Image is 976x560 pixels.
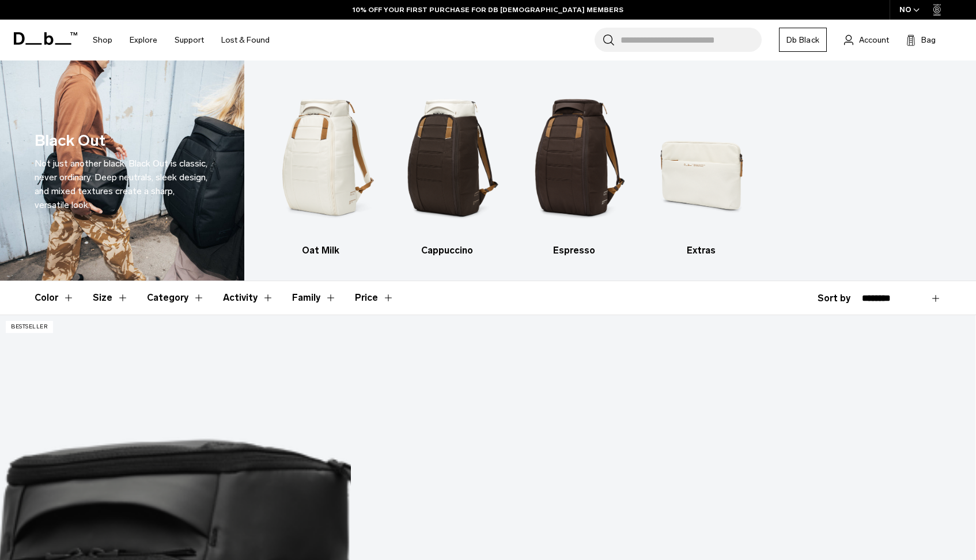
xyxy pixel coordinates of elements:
li: 2 / 4 [394,78,501,258]
nav: Main Navigation [84,20,278,60]
a: Explore [130,20,157,60]
li: 4 / 4 [648,78,754,258]
button: Toggle Filter [223,281,274,315]
h3: Oat Milk [267,244,374,258]
button: Toggle Price [355,281,394,315]
a: 10% OFF YOUR FIRST PURCHASE FOR DB [DEMOGRAPHIC_DATA] MEMBERS [353,5,623,15]
a: Db Black [779,28,827,52]
a: Shop [93,20,112,60]
p: Not just another black. Black Out is classic, never ordinary. Deep neutrals, sleek design, and mi... [35,157,210,212]
img: Db [648,78,754,238]
p: Bestseller [6,321,53,333]
li: 3 / 4 [521,78,627,258]
span: Account [859,34,889,46]
a: Db Espresso [521,78,627,258]
img: Db [521,78,627,238]
a: Account [844,33,889,47]
a: Lost & Found [221,20,270,60]
h1: Black Out [35,129,105,153]
h3: Espresso [521,244,627,258]
a: Support [175,20,204,60]
button: Toggle Filter [292,281,336,315]
h3: Cappuccino [394,244,501,258]
button: Toggle Filter [147,281,205,315]
a: Db Oat Milk [267,78,374,258]
button: Bag [906,33,936,47]
a: Db Cappuccino [394,78,501,258]
img: Db [394,78,501,238]
span: Bag [921,34,936,46]
li: 1 / 4 [267,78,374,258]
img: Db [267,78,374,238]
h3: Extras [648,244,754,258]
button: Toggle Filter [93,281,128,315]
a: Db Extras [648,78,754,258]
button: Toggle Filter [35,281,74,315]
